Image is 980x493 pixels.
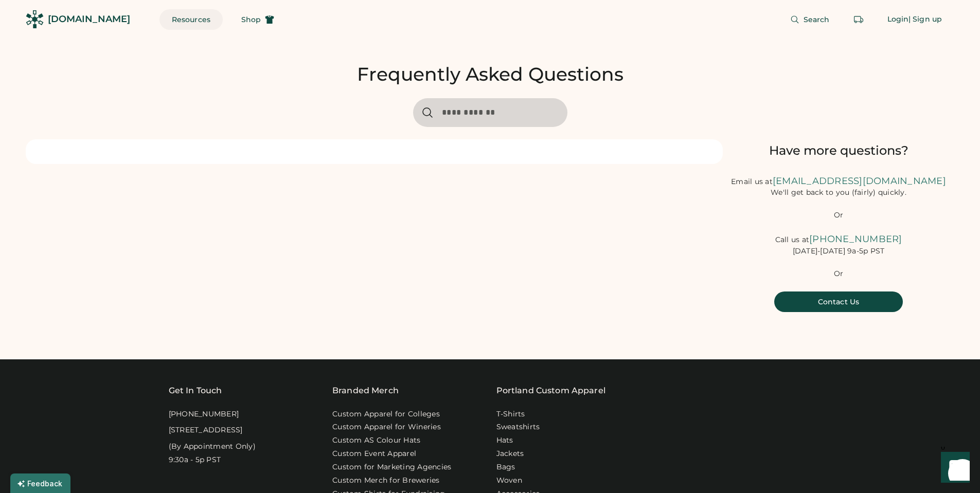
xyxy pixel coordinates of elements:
a: Bags [496,462,515,472]
button: Resources [159,9,223,30]
div: Or [834,269,844,279]
img: Rendered Logo - Screens [26,10,44,28]
div: Have more questions? [723,142,954,159]
button: Contact Us [774,291,903,312]
a: Custom Apparel for Wineries [332,422,441,432]
div: [DOMAIN_NAME] [48,13,130,26]
a: Portland Custom Apparel [496,385,605,397]
div: Or [834,210,844,221]
a: Sweatshirts [496,422,540,432]
a: [EMAIL_ADDRESS][DOMAIN_NAME] [773,175,946,187]
div: [STREET_ADDRESS] [169,425,243,435]
div: (By Appointment Only) [169,442,256,452]
div: Login [887,14,909,25]
div: 9:30a - 5p PST [169,455,221,465]
a: Woven [496,476,522,486]
span: Shop [241,16,261,23]
button: Retrieve an order [848,9,869,30]
div: Get In Touch [169,385,222,397]
a: Custom Merch for Breweries [332,476,440,486]
a: Custom for Marketing Agencies [332,462,451,472]
a: Custom Event Apparel [332,449,416,459]
a: T-Shirts [496,409,525,419]
a: Jackets [496,449,524,459]
div: Call us at [DATE]-[DATE] 9a-5p PST [723,233,954,256]
div: | Sign up [908,14,942,25]
div: Frequently Asked Questions [357,63,623,86]
a: Custom Apparel for Colleges [332,409,440,419]
span: Search [804,16,830,23]
button: Shop [229,9,287,30]
iframe: Front Chat [931,447,975,491]
div: Branded Merch [332,385,399,397]
button: Search [778,9,842,30]
a: Custom AS Colour Hats [332,435,420,446]
font: [PHONE_NUMBER] [809,233,902,245]
div: Email us at We'll get back to you (fairly) quickly. [723,175,954,198]
a: Hats [496,435,513,446]
div: [PHONE_NUMBER] [169,409,239,419]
